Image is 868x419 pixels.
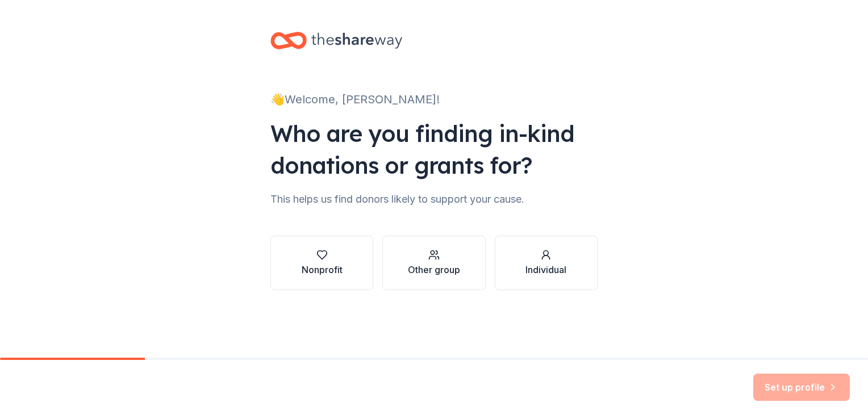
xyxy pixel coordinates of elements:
button: Nonprofit [270,236,373,290]
button: Individual [495,236,598,290]
div: This helps us find donors likely to support your cause. [270,190,598,208]
button: Other group [382,236,485,290]
div: Other group [408,263,460,276]
div: Individual [525,263,566,276]
div: 👋 Welcome, [PERSON_NAME]! [270,90,598,108]
div: Nonprofit [302,263,343,276]
div: Who are you finding in-kind donations or grants for? [270,118,598,181]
